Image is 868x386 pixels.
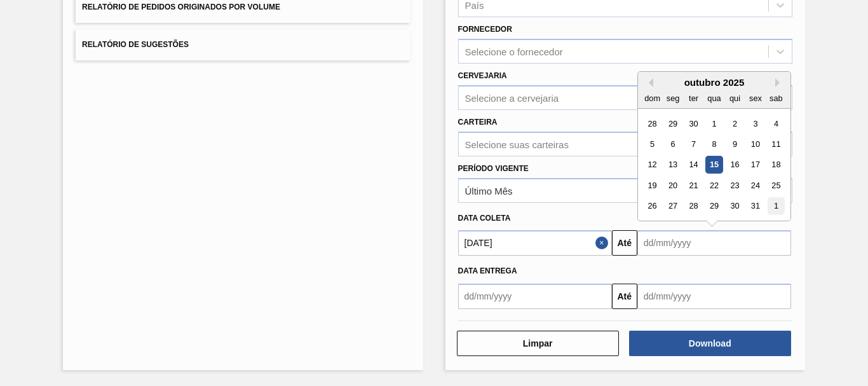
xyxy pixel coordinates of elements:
div: Choose sexta-feira, 3 de outubro de 2025 [747,115,764,132]
button: Até [612,284,637,309]
div: Choose quarta-feira, 29 de outubro de 2025 [705,198,722,215]
div: seg [664,90,681,107]
button: Next Month [775,78,784,87]
div: Selecione suas carteiras [465,139,569,149]
button: Até [612,230,637,256]
input: dd/mm/yyyy [458,284,612,309]
button: Limpar [457,331,619,356]
div: outubro 2025 [638,77,790,88]
div: Choose quarta-feira, 8 de outubro de 2025 [705,135,722,153]
div: Choose sábado, 11 de outubro de 2025 [768,135,785,153]
div: Último Mês [465,185,513,196]
div: Choose terça-feira, 28 de outubro de 2025 [685,198,702,215]
div: qua [705,90,722,107]
div: Choose sábado, 1 de novembro de 2025 [768,198,785,215]
div: sab [768,90,785,107]
div: Choose segunda-feira, 13 de outubro de 2025 [664,156,681,174]
div: ter [685,90,702,107]
div: Choose quarta-feira, 22 de outubro de 2025 [705,177,722,194]
div: Choose quinta-feira, 9 de outubro de 2025 [726,135,743,153]
div: Choose quarta-feira, 15 de outubro de 2025 [705,156,722,174]
span: Relatório de Pedidos Originados por Volume [82,3,280,11]
div: Choose segunda-feira, 27 de outubro de 2025 [664,198,681,215]
div: Choose domingo, 26 de outubro de 2025 [644,198,661,215]
div: Choose domingo, 5 de outubro de 2025 [644,135,661,153]
div: Choose sexta-feira, 17 de outubro de 2025 [747,156,764,174]
div: Choose segunda-feira, 6 de outubro de 2025 [664,135,681,153]
div: Choose domingo, 12 de outubro de 2025 [644,156,661,174]
div: dom [644,90,661,107]
div: Choose quinta-feira, 23 de outubro de 2025 [726,177,743,194]
div: Choose terça-feira, 14 de outubro de 2025 [685,156,702,174]
div: Choose quinta-feira, 30 de outubro de 2025 [726,198,743,215]
div: Choose sexta-feira, 10 de outubro de 2025 [747,135,764,153]
label: Período Vigente [458,164,529,173]
div: Selecione a cervejaria [465,92,559,103]
div: Choose sexta-feira, 24 de outubro de 2025 [747,177,764,194]
button: Relatório de Sugestões [76,29,410,60]
div: Choose terça-feira, 21 de outubro de 2025 [685,177,702,194]
div: Choose quarta-feira, 1 de outubro de 2025 [705,115,722,132]
div: Choose domingo, 28 de setembro de 2025 [644,115,661,132]
div: Choose sábado, 25 de outubro de 2025 [768,177,785,194]
span: Data Entrega [458,266,517,275]
span: Relatório de Sugestões [82,40,189,49]
button: Download [629,331,791,356]
label: Carteira [458,118,498,127]
div: Choose terça-feira, 7 de outubro de 2025 [685,135,702,153]
button: Previous Month [644,78,653,87]
input: dd/mm/yyyy [637,230,791,256]
label: Cervejaria [458,71,507,80]
span: Data coleta [458,214,511,223]
div: Choose segunda-feira, 29 de setembro de 2025 [664,115,681,132]
div: Choose quinta-feira, 2 de outubro de 2025 [726,115,743,132]
div: sex [747,90,764,107]
div: Choose terça-feira, 30 de setembro de 2025 [685,115,702,132]
div: Choose sexta-feira, 31 de outubro de 2025 [747,198,764,215]
div: Selecione o fornecedor [465,46,563,57]
div: Choose quinta-feira, 16 de outubro de 2025 [726,156,743,174]
button: Close [595,230,612,256]
div: qui [726,90,743,107]
input: dd/mm/yyyy [458,230,612,256]
label: Fornecedor [458,25,512,34]
div: Choose sábado, 18 de outubro de 2025 [768,156,785,174]
div: Choose domingo, 19 de outubro de 2025 [644,177,661,194]
div: month 2025-10 [642,113,786,216]
div: Choose sábado, 4 de outubro de 2025 [768,115,785,132]
div: Choose segunda-feira, 20 de outubro de 2025 [664,177,681,194]
input: dd/mm/yyyy [637,284,791,309]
